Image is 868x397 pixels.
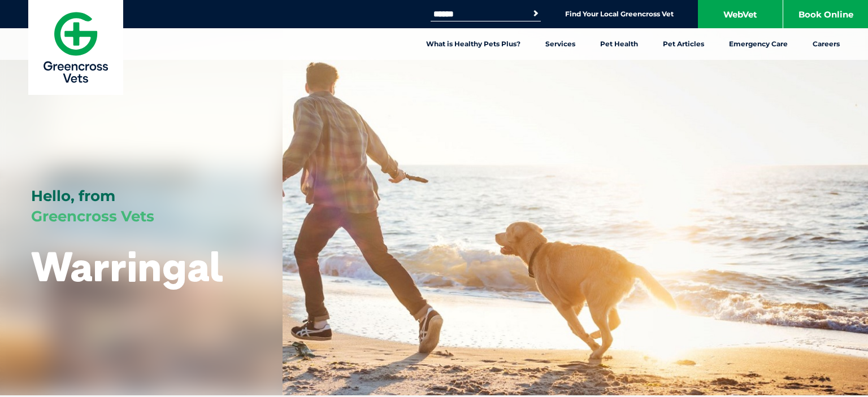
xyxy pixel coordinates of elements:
a: Services [533,28,588,60]
a: Pet Articles [650,28,717,60]
a: What is Healthy Pets Plus? [414,28,533,60]
button: Search [530,8,541,19]
h1: Warringal [31,244,223,289]
span: Greencross Vets [31,207,154,225]
a: Careers [800,28,852,60]
a: Pet Health [588,28,650,60]
a: Find Your Local Greencross Vet [565,10,674,19]
a: Emergency Care [717,28,800,60]
span: Hello, from [31,187,115,205]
